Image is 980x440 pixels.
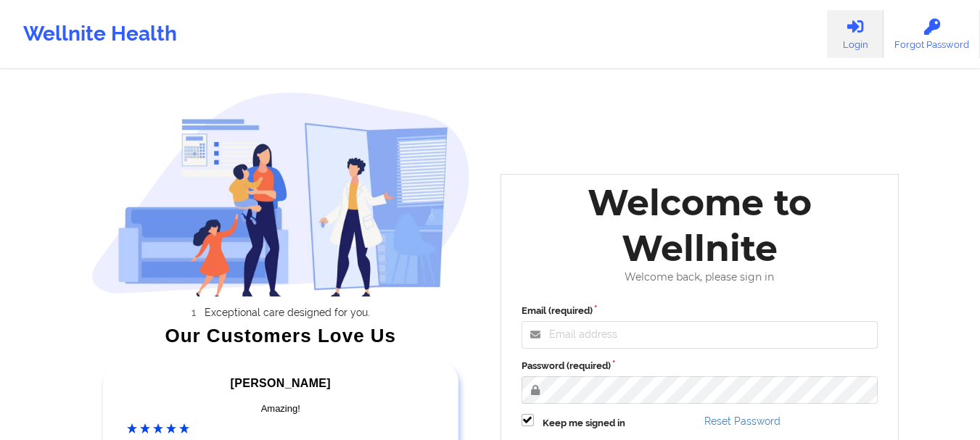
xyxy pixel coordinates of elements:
a: Login [827,10,884,58]
label: Password (required) [522,359,878,373]
li: Exceptional care designed for you. [104,307,470,318]
a: Forgot Password [884,10,980,58]
input: Email address [522,321,878,349]
div: Welcome to Wellnite [511,180,889,271]
a: Reset Password [704,415,781,427]
label: Keep me signed in [543,416,625,431]
label: Email (required) [522,304,878,318]
div: Amazing! [127,402,435,416]
div: Welcome back, please sign in [511,271,889,283]
div: Our Customers Love Us [91,328,470,343]
span: [PERSON_NAME] [231,377,331,389]
img: wellnite-auth-hero_200.c722682e.png [91,91,470,296]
